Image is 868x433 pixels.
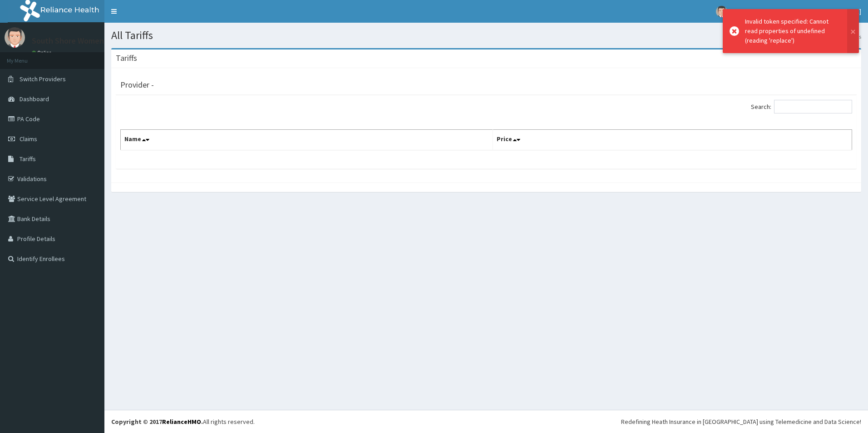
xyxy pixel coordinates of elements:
[5,27,25,48] img: User Image
[121,130,493,151] th: Name
[111,418,203,426] strong: Copyright © 2017 .
[20,75,66,83] span: Switch Providers
[774,100,852,113] input: Search:
[493,130,852,151] th: Price
[20,95,49,103] span: Dashboard
[104,410,868,433] footer: All rights reserved.
[621,417,861,426] div: Redefining Heath Insurance in [GEOGRAPHIC_DATA] using Telemedicine and Data Science!
[745,17,838,45] div: Invalid token specified: Cannot read properties of undefined (reading 'replace')
[32,49,54,56] a: Online
[20,135,37,143] span: Claims
[20,155,36,163] span: Tariffs
[716,6,727,17] img: User Image
[162,418,201,426] a: RelianceHMO
[751,100,852,113] label: Search:
[32,37,202,45] p: South Shore Women's And [GEOGRAPHIC_DATA]
[120,81,154,89] h3: Provider -
[116,54,137,62] h3: Tariffs
[111,30,861,41] h1: All Tariffs
[733,7,861,15] span: South Shore Women's And [GEOGRAPHIC_DATA]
